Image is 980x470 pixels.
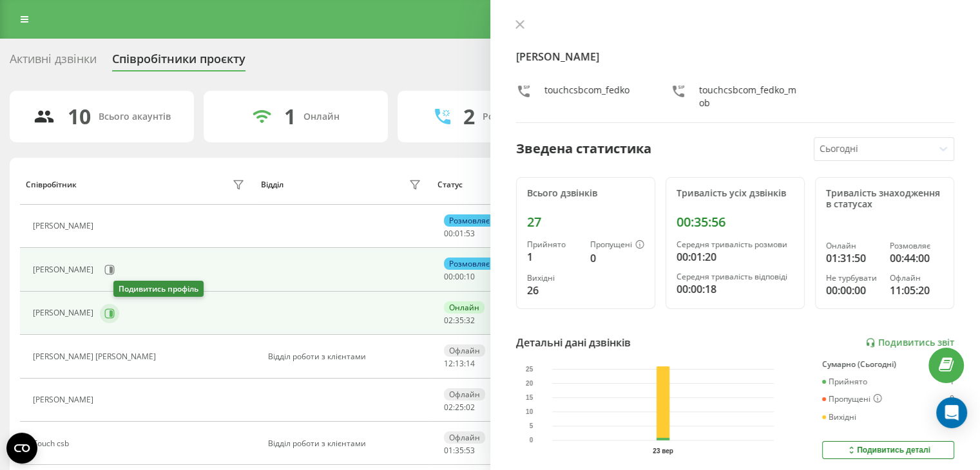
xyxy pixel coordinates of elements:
div: Тривалість усіх дзвінків [677,188,794,199]
span: 12 [444,358,453,369]
div: Open Intercom Messenger [936,397,967,428]
div: [PERSON_NAME] [33,221,97,230]
div: Вихідні [527,274,580,283]
div: : : [444,272,475,281]
div: [PERSON_NAME] [33,265,97,274]
div: Офлайн [890,274,943,283]
text: 15 [526,394,533,401]
div: 11:05:20 [890,283,943,298]
div: Відділ роботи з клієнтами [268,352,425,361]
div: Офлайн [444,431,485,444]
div: Активні дзвінки [10,52,97,72]
span: 01 [444,445,453,456]
span: 02 [444,402,453,413]
div: Зведена статистика [516,139,651,158]
div: 1 [284,104,296,129]
div: : : [444,229,475,238]
div: Вихідні [822,413,856,422]
div: Онлайн [303,111,340,122]
div: 00:44:00 [890,250,943,266]
span: 13 [455,358,464,369]
div: 27 [527,214,644,230]
div: : : [444,359,475,368]
div: Середня тривалість розмови [677,240,794,249]
div: Сумарно (Сьогодні) [822,360,954,369]
span: 02 [466,402,475,413]
span: 53 [466,445,475,456]
div: Пропущені [590,240,644,250]
div: 00:35:56 [677,214,794,230]
div: Розмовляє [890,241,943,250]
span: 10 [466,271,475,282]
div: Онлайн [444,301,485,314]
div: Відділ [261,180,283,189]
div: Детальні дані дзвінків [516,335,631,350]
div: Співробітник [26,180,77,189]
div: : : [444,316,475,325]
div: Подивитись профіль [113,281,204,297]
div: Розмовляє [444,214,495,227]
span: 02 [444,315,453,326]
span: 32 [466,315,475,326]
div: [PERSON_NAME] [33,308,97,317]
div: [PERSON_NAME] [33,395,97,404]
div: 00:01:20 [677,249,794,265]
div: 10 [68,104,91,129]
h4: [PERSON_NAME] [516,49,955,64]
div: Подивитись деталі [846,445,930,455]
div: [PERSON_NAME] [PERSON_NAME] [33,352,159,361]
div: Статус [437,180,463,189]
text: 10 [526,408,533,415]
span: 35 [455,315,464,326]
div: Не турбувати [826,274,879,283]
span: 00 [444,228,453,239]
div: Прийнято [527,240,580,249]
text: 5 [529,422,533,429]
div: Офлайн [444,388,485,400]
div: 0 [950,394,954,404]
div: 00:00:00 [826,283,879,298]
div: touchcsbcom_fedko [544,84,629,109]
span: 14 [466,358,475,369]
div: Всього дзвінків [527,188,644,199]
div: touchcsbcom_fedko_mob [699,84,800,109]
div: Співробітники проєкту [112,52,245,72]
div: 1 [527,249,580,265]
text: 0 [529,437,533,444]
text: 25 [526,366,533,373]
div: Touch csb [33,439,72,448]
div: Офлайн [444,344,485,357]
div: 26 [527,283,580,298]
div: Відділ роботи з клієнтами [268,439,425,448]
button: Open CMP widget [6,433,37,464]
div: Середня тривалість відповіді [677,272,794,281]
div: 01:31:50 [826,250,879,266]
div: 1 [950,377,954,386]
div: 2 [463,104,475,129]
span: 00 [455,271,464,282]
text: 23 вер [653,447,673,455]
div: 0 [590,250,644,266]
span: 35 [455,445,464,456]
div: Розмовляють [483,111,545,122]
a: Подивитись звіт [865,337,954,348]
text: 20 [526,380,533,387]
div: Прийнято [822,377,867,386]
span: 01 [455,228,464,239]
div: Онлайн [826,241,879,250]
div: Всього акаунтів [99,111,171,122]
div: Тривалість знаходження в статусах [826,188,943,210]
div: Розмовляє [444,258,495,270]
button: Подивитись деталі [822,441,954,459]
span: 25 [455,402,464,413]
div: 00:00:18 [677,281,794,297]
div: : : [444,403,475,412]
span: 53 [466,228,475,239]
div: Пропущені [822,394,882,404]
span: 00 [444,271,453,282]
div: : : [444,446,475,455]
